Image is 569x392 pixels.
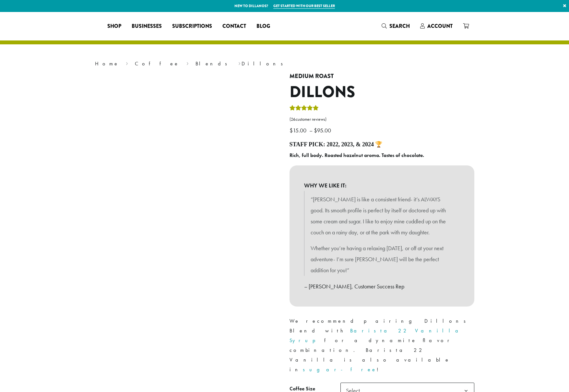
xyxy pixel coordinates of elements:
[222,22,246,30] span: Contact
[135,60,179,67] a: Coffee
[107,22,121,30] span: Shop
[273,3,335,9] a: Get started with our best seller
[290,116,474,123] a: (26customer reviews)
[95,60,119,67] a: Home
[389,22,410,30] span: Search
[311,243,453,275] p: Whether you’re having a relaxing [DATE], or off at your next adventure- I’m sure [PERSON_NAME] wi...
[132,22,162,30] span: Businesses
[290,316,474,375] p: We recommend pairing Dillons Blend with for a dynamite flavor combination. Barista 22 Vanilla is ...
[290,73,474,80] h4: Medium Roast
[303,366,377,373] a: sugar-free
[126,58,128,68] span: ›
[376,21,415,31] a: Search
[314,127,333,134] bdi: 95.00
[314,127,317,134] span: $
[304,281,460,292] p: – [PERSON_NAME], Customer Success Rep
[427,22,453,30] span: Account
[290,104,319,114] div: Rated 5.00 out of 5
[102,21,126,31] a: Shop
[290,327,463,344] a: Barista 22 Vanilla Syrup
[290,141,474,148] h4: Staff Pick: 2022, 2023, & 2024 🏆
[196,60,231,67] a: Blends
[95,60,474,68] nav: Breadcrumb
[290,152,424,159] b: Rich, full body. Roasted hazelnut aroma. Tastes of chocolate.
[290,83,474,102] h1: Dillons
[256,22,270,30] span: Blog
[290,127,293,134] span: $
[172,22,212,30] span: Subscriptions
[186,58,189,68] span: ›
[290,127,308,134] bdi: 15.00
[238,58,241,68] span: ›
[291,117,296,122] span: 26
[309,127,313,134] span: –
[304,180,460,191] b: WHY WE LIKE IT:
[311,194,453,238] p: “[PERSON_NAME] is like a consistent friend- it’s ALWAYS good. Its smooth profile is perfect by it...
